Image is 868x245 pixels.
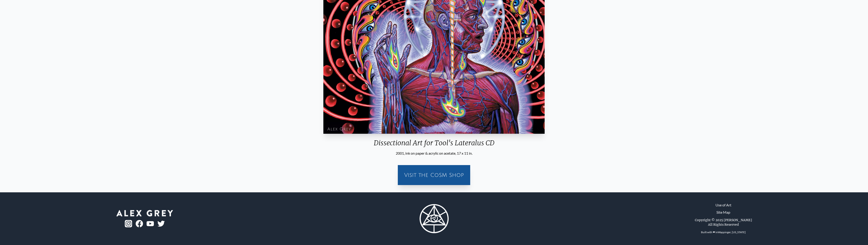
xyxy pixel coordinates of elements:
div: 2001, ink on paper & acrylic on acetate, 17 x 11 in. [322,151,546,156]
div: Copyright © 2025 [PERSON_NAME] [695,218,752,222]
img: youtube-logo.png [147,221,154,226]
div: Dissectional Art for Tool's Lateralus CD [322,139,546,151]
img: ig-logo.png [125,220,132,227]
img: fb-logo.png [136,220,143,227]
div: Built with ❤ in [699,229,748,236]
div: All Rights Reserved [708,222,739,227]
img: twitter-logo.png [157,221,165,227]
a: Use of Art [716,202,731,208]
a: Wappinger, [US_STATE] [718,230,746,234]
a: Site Map [716,210,730,215]
a: Visit the CoSM Shop [401,168,467,182]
